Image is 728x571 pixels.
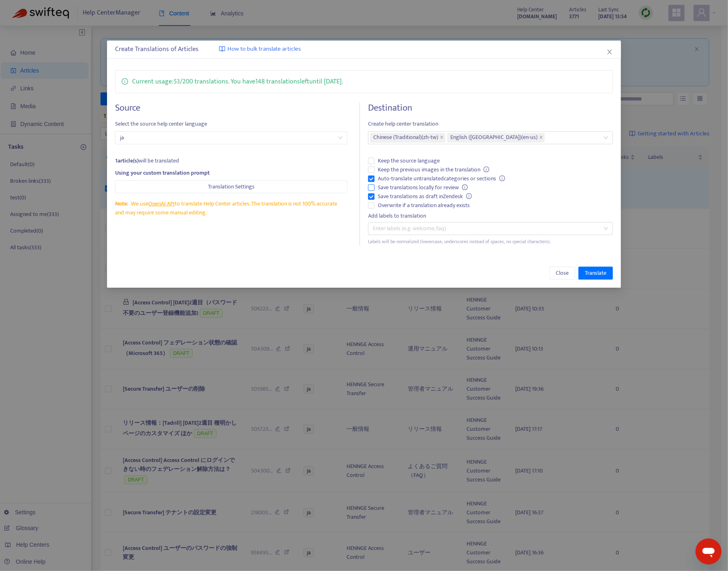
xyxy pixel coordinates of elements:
[132,77,343,87] p: Current usage: 53 / 200 translations . You have 148 translations left until [DATE] .
[375,174,508,183] span: Auto-translate untranslated categories or sections
[368,212,613,220] div: Add labels to translation
[115,156,347,165] div: will be translated
[585,269,606,278] span: Translate
[696,539,722,565] iframe: メッセージングウィンドウを開くボタン
[373,133,438,143] span: Chinese (Traditional) ( zh-tw )
[375,192,475,201] span: Save translations as draft in Zendesk
[549,267,575,280] button: Close
[148,199,175,208] a: OpenAI API
[115,45,613,54] div: Create Translations of Articles
[462,184,468,190] span: info-circle
[115,169,347,178] div: Using your custom translation prompt
[115,180,347,193] button: Translation Settings
[219,46,225,52] img: image-link
[115,199,128,208] span: Note:
[484,167,489,172] span: info-circle
[368,103,613,113] h4: Destination
[227,45,301,54] span: How to bulk translate articles
[578,267,613,280] button: Translate
[375,156,443,165] span: Keep the source language
[115,120,347,128] span: Select the source help center language
[375,183,471,192] span: Save translations locally for review
[606,49,613,55] span: close
[115,156,139,165] strong: 1 article(s)
[375,165,492,174] span: Keep the previous images in the translation
[208,182,255,191] span: Translation Settings
[466,193,472,199] span: info-circle
[120,132,343,144] span: ja
[115,199,347,217] div: We use to translate Help Center articles. The translation is not 100% accurate and may require so...
[122,77,128,85] span: info-circle
[556,269,569,278] span: Close
[440,135,444,140] span: close
[219,45,301,54] a: How to bulk translate articles
[368,238,613,246] div: Labels will be normalized (lowercase, underscores instead of spaces, no special characters).
[115,103,347,113] h4: Source
[368,120,613,128] span: Create help center translation
[605,47,614,56] button: Close
[499,175,505,181] span: info-circle
[375,201,473,210] span: Overwrite if a translation already exists
[539,135,543,140] span: close
[450,133,537,143] span: English ([GEOGRAPHIC_DATA]) ( en-us )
